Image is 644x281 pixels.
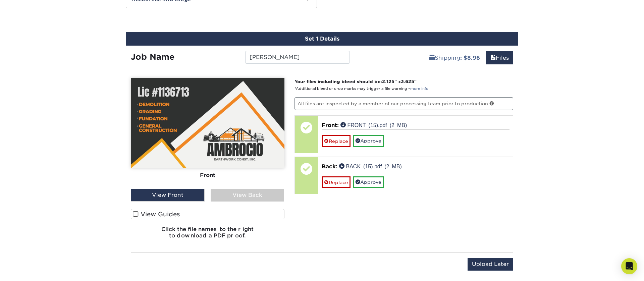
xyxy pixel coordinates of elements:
[294,97,514,110] p: All files are inspected by a member of our processing team prior to production.
[353,176,384,188] a: Approve
[131,168,284,183] div: Front
[211,189,284,202] div: View Back
[425,51,484,64] a: Shipping: $8.96
[131,52,174,62] strong: Job Name
[131,209,284,219] label: View Guides
[126,32,518,46] div: Set 1 Details
[468,258,513,271] input: Upload Later
[353,135,384,147] a: Approve
[401,79,414,84] span: 3.625
[294,79,417,84] strong: Your files including bleed should be: " x "
[339,163,402,169] a: BACK (15).pdf (2 MB)
[621,258,637,274] div: Open Intercom Messenger
[131,189,205,202] div: View Front
[410,87,428,91] a: more info
[460,55,480,61] b: : $8.96
[429,55,435,61] span: shipping
[245,51,350,64] input: Enter a job name
[340,122,407,127] a: FRONT (15).pdf (2 MB)
[322,176,351,188] a: Replace
[382,79,394,84] span: 2.125
[322,122,339,128] span: Front:
[322,135,351,147] a: Replace
[294,87,428,91] small: *Additional bleed or crop marks may trigger a file warning –
[322,163,337,170] span: Back:
[486,51,513,64] a: Files
[490,55,496,61] span: files
[131,226,284,244] h6: Click the file names to the right to download a PDF proof.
